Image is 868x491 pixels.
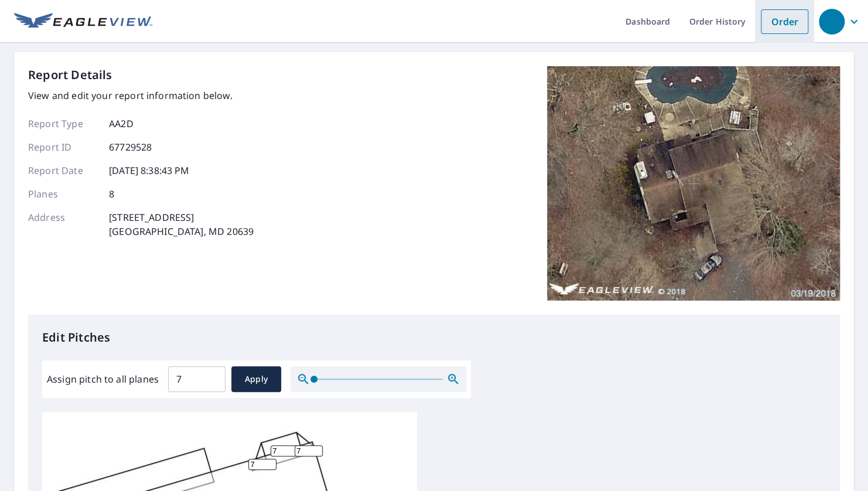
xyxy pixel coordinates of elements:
[28,187,98,201] p: Planes
[109,210,254,238] p: [STREET_ADDRESS] [GEOGRAPHIC_DATA], MD 20639
[168,363,225,395] input: 00.0
[241,372,272,387] span: Apply
[547,66,840,301] img: Top image
[109,187,114,201] p: 8
[28,163,98,178] p: Report Date
[42,329,826,346] p: Edit Pitches
[109,163,190,178] p: [DATE] 8:38:43 PM
[109,117,134,131] p: AA2D
[28,210,98,238] p: Address
[28,66,112,84] p: Report Details
[28,117,98,131] p: Report Type
[14,13,152,30] img: EV Logo
[28,88,254,103] p: View and edit your report information below.
[109,140,152,154] p: 67729528
[47,372,159,386] label: Assign pitch to all planes
[28,140,98,154] p: Report ID
[231,366,281,392] button: Apply
[761,9,808,34] a: Order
